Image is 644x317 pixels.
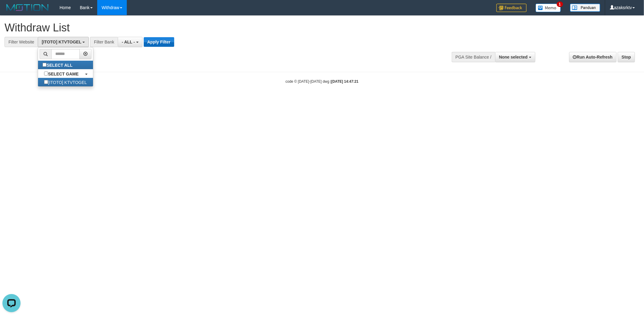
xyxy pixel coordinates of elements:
[122,40,135,44] span: - ALL -
[42,40,81,44] span: [ITOTO] KTVTOGEL
[44,72,48,75] input: SELECT GAME
[452,52,495,62] div: PGA Site Balance /
[5,37,38,47] div: Filter Website
[570,4,600,12] img: panduan.png
[286,79,359,84] small: code © [DATE]-[DATE] dwg |
[536,4,561,12] img: Button%20Memo.svg
[90,37,118,47] div: Filter Bank
[48,72,78,76] b: SELECT GAME
[38,61,78,69] label: SELECT ALL
[2,2,21,21] button: Open LiveChat chat widget
[495,52,535,62] button: None selected
[38,69,93,78] a: SELECT GAME
[557,2,563,7] span: 1
[5,22,423,34] h1: Withdraw List
[618,52,635,62] a: Stop
[44,80,48,84] input: [ITOTO] KTVTOGEL
[144,37,174,47] button: Apply Filter
[38,78,93,86] label: [ITOTO] KTVTOGEL
[496,4,527,12] img: Feedback.jpg
[331,79,358,84] strong: [DATE] 14:47:21
[499,55,528,59] span: None selected
[38,37,89,47] button: [ITOTO] KTVTOGEL
[43,63,46,67] input: SELECT ALL
[118,37,142,47] button: - ALL -
[5,3,50,12] img: MOTION_logo.png
[569,52,617,62] a: Run Auto-Refresh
